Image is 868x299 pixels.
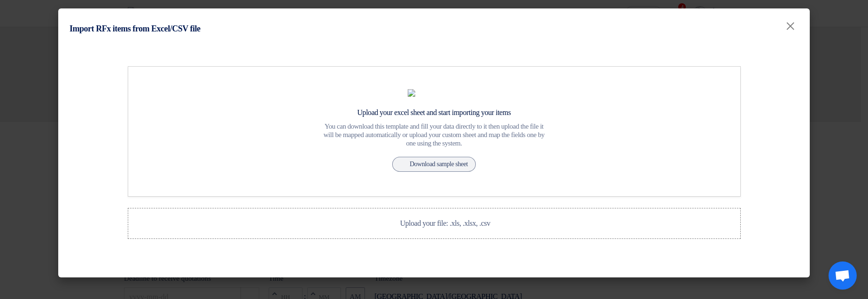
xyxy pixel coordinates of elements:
[321,122,547,147] div: You can download this template and fill your data directly to it then upload the file it will be ...
[408,89,460,97] img: empty_state_list.svg
[400,219,490,227] span: Upload your file: .xls, .xlsx, .csv
[785,15,796,37] span: ×
[829,261,857,290] div: Open chat
[70,23,201,35] h4: Import RFx items from Excel/CSV file
[777,15,803,34] button: Close
[392,157,476,171] a: Download sample sheet
[321,108,547,118] div: Upload your excel sheet and start importing your items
